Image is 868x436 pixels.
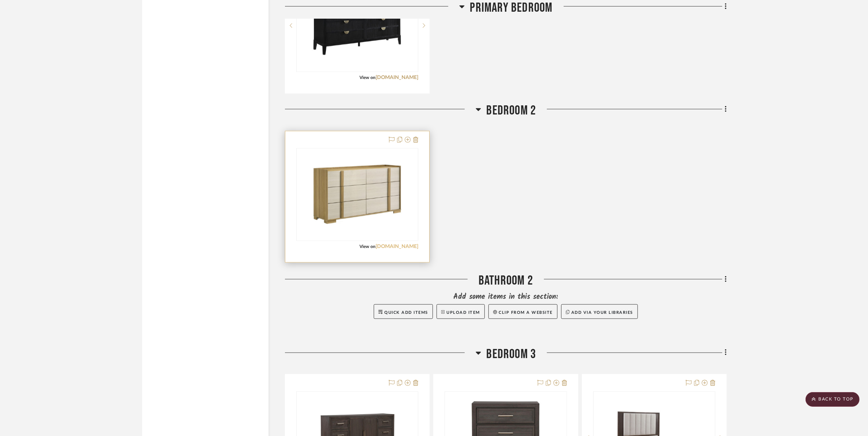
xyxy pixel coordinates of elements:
img: Hyland [312,149,403,240]
button: Upload Item [437,304,485,319]
scroll-to-top-button: BACK TO TOP [806,392,860,407]
span: View on [359,75,376,80]
span: Quick Add Items [384,311,428,315]
span: Bedroom 2 [487,103,536,119]
button: Add via your libraries [561,304,638,319]
span: View on [359,244,376,249]
span: Bedroom 3 [487,346,536,362]
a: [DOMAIN_NAME] [376,75,418,80]
button: Quick Add Items [374,304,433,319]
a: [DOMAIN_NAME] [376,244,418,249]
div: 0 [297,149,418,241]
div: Add some items in this section: [285,292,727,302]
button: Clip from a website [488,304,557,319]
